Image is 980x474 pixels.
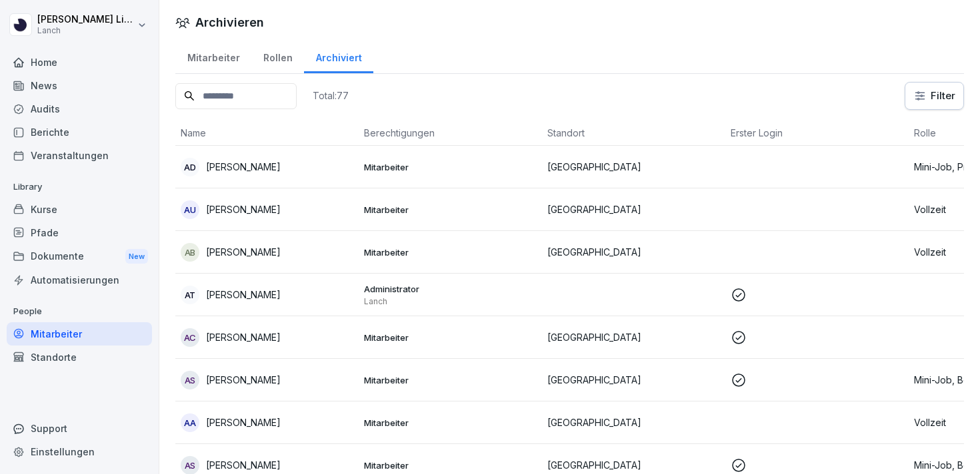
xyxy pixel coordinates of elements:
p: Mitarbeiter [364,417,537,429]
div: AA [181,413,199,432]
p: Mitarbeiter [364,459,537,471]
a: Standorte [7,346,152,369]
p: [PERSON_NAME] [206,245,281,259]
h1: Archivieren [195,13,264,31]
div: AU [181,200,199,219]
p: People [7,301,152,322]
a: Mitarbeiter [7,322,152,346]
a: Mitarbeiter [175,39,251,73]
a: Archiviert [304,39,373,73]
a: News [7,74,152,97]
p: [PERSON_NAME] [206,288,281,302]
button: Filter [905,83,963,109]
p: [PERSON_NAME] [206,373,281,387]
p: Lanch [364,296,537,307]
p: Administrator [364,283,537,295]
p: [GEOGRAPHIC_DATA] [547,458,720,472]
p: [PERSON_NAME] [206,330,281,344]
p: Total: 77 [313,89,349,102]
p: [PERSON_NAME] [206,160,281,174]
p: Mitarbeiter [364,204,537,216]
p: [GEOGRAPHIC_DATA] [547,202,720,216]
p: [GEOGRAPHIC_DATA] [547,245,720,259]
a: Rollen [251,39,304,73]
div: AS [181,371,199,389]
div: Dokumente [7,244,152,269]
div: AC [181,328,199,347]
p: Library [7,176,152,198]
p: [GEOGRAPHIC_DATA] [547,415,720,429]
p: [GEOGRAPHIC_DATA] [547,373,720,387]
a: Veranstaltungen [7,144,152,167]
a: Einstellungen [7,440,152,463]
div: AT [181,286,199,304]
p: [PERSON_NAME] [206,458,281,472]
p: [PERSON_NAME] [206,415,281,429]
p: Mitarbeiter [364,161,537,173]
a: DokumenteNew [7,244,152,269]
a: Pfade [7,221,152,244]
p: [PERSON_NAME] Liebhold [37,14,135,25]
a: Home [7,51,152,74]
div: AD [181,158,199,176]
p: Mitarbeiter [364,332,537,344]
p: Mitarbeiter [364,246,537,258]
div: Support [7,417,152,440]
a: Automatisierungen [7,268,152,292]
p: [GEOGRAPHIC_DATA] [547,160,720,174]
th: Standort [542,120,725,146]
p: [GEOGRAPHIC_DATA] [547,330,720,344]
th: Erster Login [725,120,909,146]
p: [PERSON_NAME] [206,202,281,216]
a: Berichte [7,120,152,144]
p: Mitarbeiter [364,374,537,386]
div: Filter [913,89,955,103]
div: New [125,249,148,264]
p: Lanch [37,26,135,35]
a: Audits [7,97,152,120]
div: AB [181,243,199,262]
a: Kurse [7,198,152,221]
th: Name [175,120,359,146]
th: Berechtigungen [359,120,542,146]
